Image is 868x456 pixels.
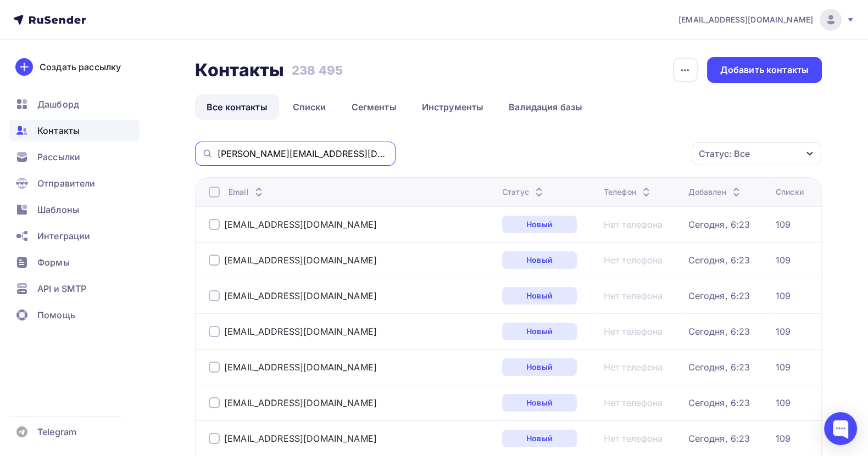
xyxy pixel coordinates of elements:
[502,187,546,198] div: Статус
[688,397,750,408] div: Сегодня, 6:23
[497,94,594,120] a: Валидация базы
[37,150,80,164] span: Рассылки
[776,362,791,373] a: 109
[37,177,96,190] span: Отправители
[678,9,855,31] a: [EMAIL_ADDRESS][DOMAIN_NAME]
[604,433,663,444] a: Нет телефона
[9,146,140,168] a: Рассылки
[9,120,140,142] a: Контакты
[691,142,822,166] button: Статус: Все
[410,94,496,120] a: Инструменты
[502,216,577,233] a: Новый
[604,290,663,301] a: Нет телефона
[37,203,79,216] span: Шаблоны
[224,397,377,408] a: [EMAIL_ADDRESS][DOMAIN_NAME]
[224,290,377,301] a: [EMAIL_ADDRESS][DOMAIN_NAME]
[224,255,377,266] a: [EMAIL_ADDRESS][DOMAIN_NAME]
[502,358,577,376] a: Новый
[688,187,742,198] div: Добавлен
[502,394,577,412] a: Новый
[776,255,791,266] a: 109
[688,326,750,337] a: Сегодня, 6:23
[604,397,663,408] a: Нет телефона
[37,98,79,111] span: Дашборд
[776,219,791,230] a: 109
[37,282,86,295] span: API и SMTP
[720,64,809,76] div: Добавить контакты
[9,172,140,194] a: Отправители
[688,255,750,266] a: Сегодня, 6:23
[688,433,750,444] a: Сегодня, 6:23
[776,433,791,444] a: 109
[604,187,653,198] div: Телефон
[502,323,577,340] a: Новый
[37,256,70,269] span: Формы
[776,290,791,301] a: 109
[224,362,377,373] a: [EMAIL_ADDRESS][DOMAIN_NAME]
[776,187,804,198] div: Списки
[224,433,377,444] a: [EMAIL_ADDRESS][DOMAIN_NAME]
[678,14,813,25] span: [EMAIL_ADDRESS][DOMAIN_NAME]
[229,187,265,198] div: Email
[37,425,76,438] span: Telegram
[195,59,284,81] h2: Контакты
[502,251,577,269] a: Новый
[604,362,663,373] a: Нет телефона
[604,326,663,337] a: Нет телефона
[9,93,140,115] a: Дашборд
[776,326,791,337] a: 109
[688,362,750,373] a: Сегодня, 6:23
[37,229,90,243] span: Интеграции
[502,287,577,305] a: Новый
[224,219,377,230] a: [EMAIL_ADDRESS][DOMAIN_NAME]
[688,290,750,301] a: Сегодня, 6:23
[776,397,791,408] a: 109
[195,94,279,120] a: Все контакты
[292,63,343,78] h3: 238 495
[604,255,663,266] a: Нет телефона
[37,308,75,322] span: Помощь
[340,94,408,120] a: Сегменты
[699,147,750,160] div: Статус: Все
[224,326,377,337] a: [EMAIL_ADDRESS][DOMAIN_NAME]
[604,219,663,230] a: Нет телефона
[218,148,389,160] input: Поиск
[688,219,750,230] a: Сегодня, 6:23
[40,60,121,74] div: Создать рассылку
[9,199,140,221] a: Шаблоны
[502,430,577,447] a: Новый
[281,94,338,120] a: Списки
